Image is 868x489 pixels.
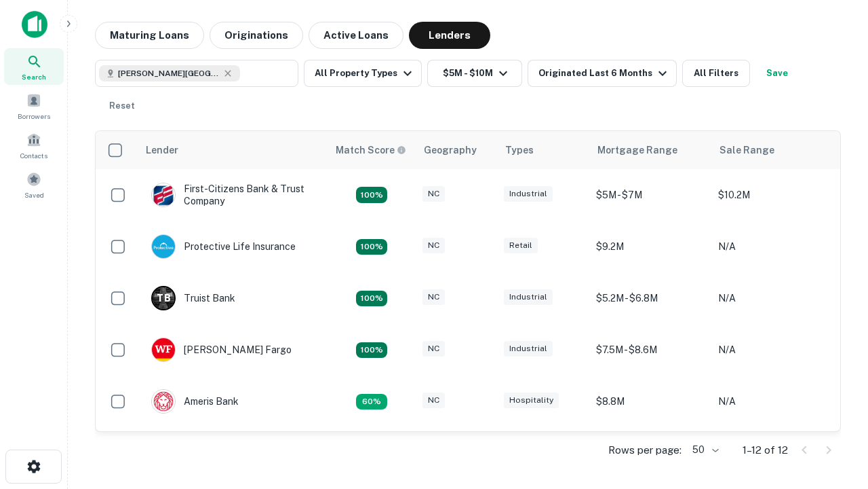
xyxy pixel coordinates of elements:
[138,131,328,169] th: Lender
[95,22,204,49] button: Maturing Loans
[22,11,47,38] img: capitalize-icon.png
[711,376,833,427] td: N/A
[589,427,711,479] td: $9.2M
[151,234,296,259] div: Protective Life Insurance
[152,390,175,413] img: picture
[589,324,711,376] td: $7.5M - $8.6M
[20,150,47,161] span: Contacts
[589,272,711,324] td: $5.2M - $6.8M
[210,22,303,49] button: Originations
[336,143,406,158] div: Capitalize uses an advanced AI algorithm to match your search with the best lender. The match sco...
[589,169,711,221] td: $5M - $7M
[427,60,522,87] button: $5M - $10M
[100,92,144,120] button: Reset
[505,142,534,158] div: Types
[4,166,64,203] a: Saved
[356,342,387,359] div: Matching Properties: 2, hasApolloMatch: undefined
[146,142,178,158] div: Lender
[422,341,445,357] div: NC
[422,186,445,202] div: NC
[356,187,387,203] div: Matching Properties: 2, hasApolloMatch: undefined
[422,289,445,305] div: NC
[589,221,711,272] td: $9.2M
[711,131,833,169] th: Sale Range
[497,131,589,169] th: Types
[151,286,235,310] div: Truist Bank
[528,60,677,87] button: Originated Last 6 Months
[152,235,175,258] img: picture
[800,337,868,402] iframe: Chat Widget
[356,291,387,307] div: Matching Properties: 3, hasApolloMatch: undefined
[336,143,403,158] h6: Match Score
[422,238,445,253] div: NC
[152,338,175,361] img: picture
[151,183,314,207] div: First-citizens Bank & Trust Company
[504,238,538,253] div: Retail
[608,442,682,458] p: Rows per page:
[504,341,553,357] div: Industrial
[589,131,711,169] th: Mortgage Range
[504,393,559,408] div: Hospitality
[309,22,403,49] button: Active Loans
[589,376,711,427] td: $8.8M
[22,71,46,82] span: Search
[719,142,774,158] div: Sale Range
[356,394,387,410] div: Matching Properties: 1, hasApolloMatch: undefined
[152,183,175,206] img: picture
[4,88,64,124] a: Borrowers
[424,142,477,158] div: Geography
[328,131,416,169] th: Capitalize uses an advanced AI algorithm to match your search with the best lender. The match sco...
[504,186,553,202] div: Industrial
[416,131,497,169] th: Geography
[538,65,671,81] div: Originated Last 6 Months
[711,272,833,324] td: N/A
[151,389,239,414] div: Ameris Bank
[157,291,170,306] p: T B
[304,60,422,87] button: All Property Types
[597,142,677,158] div: Mortgage Range
[687,440,721,460] div: 50
[151,338,292,362] div: [PERSON_NAME] Fargo
[682,60,750,87] button: All Filters
[24,189,44,200] span: Saved
[4,48,64,85] a: Search
[711,221,833,272] td: N/A
[18,111,50,122] span: Borrowers
[755,60,799,87] button: Save your search to get updates of matches that match your search criteria.
[711,169,833,221] td: $10.2M
[504,289,553,305] div: Industrial
[356,239,387,255] div: Matching Properties: 2, hasApolloMatch: undefined
[422,393,445,408] div: NC
[4,127,64,164] a: Contacts
[711,427,833,479] td: N/A
[118,67,220,79] span: [PERSON_NAME][GEOGRAPHIC_DATA], [GEOGRAPHIC_DATA]
[711,324,833,376] td: N/A
[743,442,788,458] p: 1–12 of 12
[409,22,490,49] button: Lenders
